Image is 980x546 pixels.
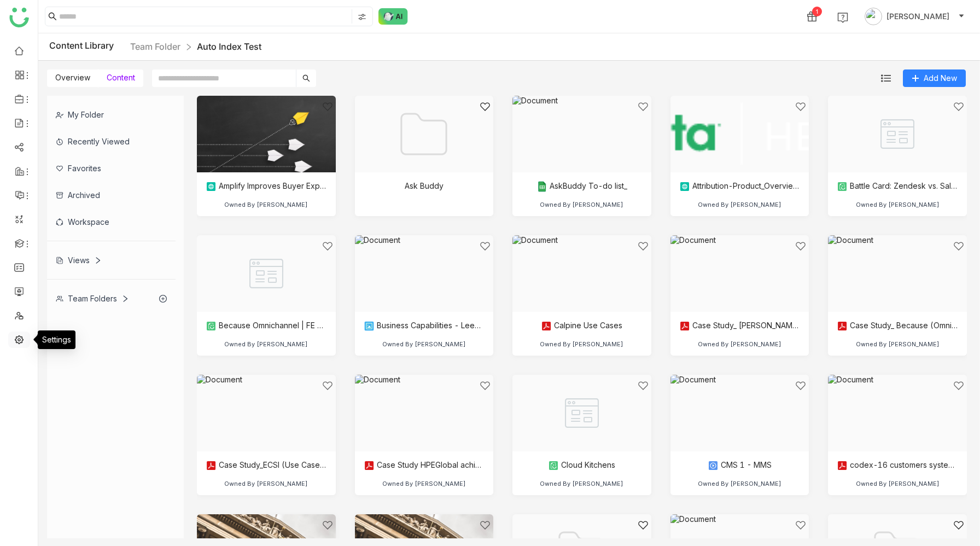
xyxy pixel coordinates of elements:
[364,460,375,471] img: pdf.svg
[107,73,135,82] span: Content
[206,181,217,192] img: article.svg
[540,340,623,348] div: Owned By [PERSON_NAME]
[548,460,615,471] div: Cloud Kitchens
[364,321,375,332] img: png.svg
[512,235,651,312] img: Document
[541,321,622,332] div: Calpine Use Cases
[197,41,261,52] a: Auto Index Test
[512,96,651,172] img: Document
[679,181,801,192] div: Attribution-Product_Overview test
[355,235,494,312] img: Document
[886,10,949,22] span: [PERSON_NAME]
[382,340,466,348] div: Owned By [PERSON_NAME]
[49,40,261,54] div: Content Library
[924,72,957,84] span: Add New
[396,107,451,161] img: Folder
[224,340,308,348] div: Owned By [PERSON_NAME]
[903,69,966,87] button: Add New
[358,13,366,21] img: search-type.svg
[856,480,940,487] div: Owned By [PERSON_NAME]
[837,181,958,192] div: Battle Card: Zendesk vs. Salesforce
[856,340,940,348] div: Owned By [PERSON_NAME]
[55,73,90,82] span: Overview
[837,321,958,332] div: Case Study_ Because (Omni-channel) & Replicant
[130,41,180,52] a: Team Folder
[38,330,75,349] div: Settings
[206,181,327,192] div: Amplify Improves Buyer Experience With BookIt for Forms
[828,235,967,312] img: Document
[698,340,781,348] div: Owned By [PERSON_NAME]
[679,181,690,192] img: article.svg
[536,181,627,192] div: AskBuddy To-do list_
[378,8,408,25] img: ask-buddy-normal.svg
[206,321,217,332] img: paper.svg
[197,235,336,312] img: Paper
[837,12,848,23] img: help.svg
[541,321,552,332] img: pdf.svg
[206,321,327,332] div: Because Omnichannel | FE Credit
[364,321,485,332] div: Business Capabilities - Leegality | Setup Fees
[837,321,848,332] img: pdf.svg
[865,8,882,25] img: avatar
[881,73,891,83] img: list.svg
[47,182,176,208] div: Archived
[355,375,494,451] img: Document
[679,321,690,332] img: pdf.svg
[548,460,559,471] img: paper.svg
[698,480,781,487] div: Owned By [PERSON_NAME]
[708,460,772,471] div: CMS 1 - MMS
[708,460,719,471] img: mp4.svg
[536,181,547,192] img: g-xls.svg
[837,460,958,471] div: codex-16 customers systems Dialer USA SMS
[47,155,176,182] div: Favorites
[828,375,967,451] img: Document
[206,460,217,471] img: pdf.svg
[812,7,822,16] div: 1
[47,208,176,235] div: Workspace
[197,375,336,451] img: Document
[862,8,967,25] button: [PERSON_NAME]
[828,96,967,172] img: Paper
[698,201,781,208] div: Owned By [PERSON_NAME]
[206,460,327,471] div: Case Study_ECSI (Use Case) verloop
[670,235,809,312] img: Document
[224,480,308,487] div: Owned By [PERSON_NAME]
[512,375,651,451] img: Paper
[837,181,848,192] img: paper.svg
[364,460,485,471] div: Case Study HPEGlobal achieves 400% more sales opportunities
[837,460,848,471] img: pdf.svg
[856,201,940,208] div: Owned By [PERSON_NAME]
[224,201,308,208] div: Owned By [PERSON_NAME]
[540,480,623,487] div: Owned By [PERSON_NAME]
[9,8,29,27] img: logo
[56,255,102,265] div: Views
[47,101,176,128] div: My Folder
[47,128,176,155] div: Recently Viewed
[56,294,129,303] div: Team Folders
[405,181,444,190] div: Ask Buddy
[679,321,801,332] div: Case Study_ [PERSON_NAME] School of Culinary Arts
[670,375,809,451] img: Document
[540,201,623,208] div: Owned By [PERSON_NAME]
[382,480,466,487] div: Owned By [PERSON_NAME]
